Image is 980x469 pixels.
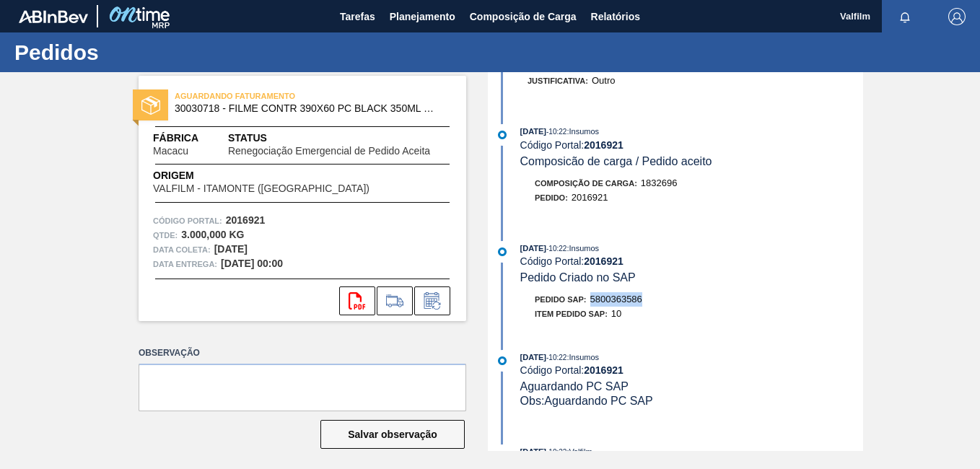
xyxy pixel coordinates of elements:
[153,146,188,157] span: Macacu
[520,155,712,167] span: Composicão de carga / Pedido aceito
[546,245,566,253] span: - 10:22
[153,242,211,257] span: Data coleta:
[19,10,88,23] img: TNhmsLtSVTkK8tSr43FrP2fwEKptu5GPRR3wAAAABJRU5ErkJggg==
[414,286,450,315] div: Informar alteração no pedido
[520,364,863,376] div: Código Portal:
[535,295,587,304] span: Pedido SAP:
[228,131,452,146] span: Status
[520,447,546,456] span: [DATE]
[584,139,624,151] strong: 2016921
[320,420,465,449] button: Salvar observação
[340,8,375,25] span: Tarefas
[535,179,637,188] span: Composição de Carga :
[584,255,624,267] strong: 2016921
[535,193,568,202] span: Pedido :
[641,177,678,188] span: 1832696
[153,168,411,183] span: Origem
[566,353,599,361] span: : Insumos
[226,214,266,226] strong: 2016921
[498,131,507,139] img: atual
[520,244,546,253] span: [DATE]
[498,356,507,365] img: atual
[153,228,178,242] span: Qtde :
[181,229,244,240] strong: 3.000,000 KG
[470,8,577,25] span: Composição de Carga
[221,258,283,269] strong: [DATE] 00:00
[153,257,217,271] span: Data entrega:
[520,395,653,407] span: Obs: Aguardando PC SAP
[566,127,599,136] span: : Insumos
[498,247,507,256] img: atual
[153,183,369,194] span: VALFILM - ITAMONTE ([GEOGRAPHIC_DATA])
[339,286,375,315] div: Abrir arquivo PDF
[520,380,629,393] span: Aguardando PC SAP
[214,243,248,255] strong: [DATE]
[590,294,642,304] span: 5800363586
[175,103,437,114] span: 30030718 - FILME CONTR 390X60 PC BLACK 350ML NIV24
[592,75,616,86] span: Outro
[546,354,566,361] span: - 10:22
[141,96,160,115] img: status
[882,6,928,27] button: Notificações
[535,310,608,318] span: Item pedido SAP:
[520,127,546,136] span: [DATE]
[377,286,413,315] div: Ir para Composição de Carga
[153,131,228,146] span: Fábrica
[611,308,621,319] span: 10
[948,8,966,25] img: Logout
[546,128,566,136] span: - 10:22
[228,146,430,157] span: Renegociação Emergencial de Pedido Aceita
[139,343,466,364] label: Observação
[572,192,608,203] span: 2016921
[520,353,546,361] span: [DATE]
[175,89,377,103] span: AGUARDANDO FATURAMENTO
[584,364,624,376] strong: 2016921
[566,447,592,456] span: : Valfilm
[14,44,271,61] h1: Pedidos
[520,139,863,151] div: Código Portal:
[528,76,588,85] span: Justificativa:
[520,255,863,267] div: Código Portal:
[546,448,566,456] span: - 10:22
[520,271,636,284] span: Pedido Criado no SAP
[390,8,455,25] span: Planejamento
[591,8,640,25] span: Relatórios
[153,214,222,228] span: Código Portal:
[566,244,599,253] span: : Insumos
